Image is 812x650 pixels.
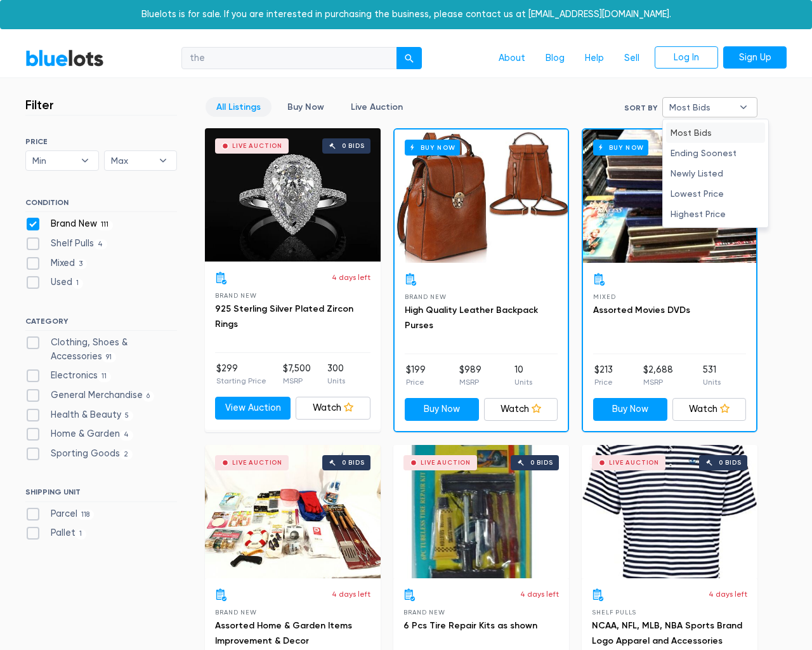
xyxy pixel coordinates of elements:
[730,98,757,117] b: ▾
[215,303,353,329] a: 925 Sterling Silver Plated Zircon Rings
[215,620,352,646] a: Assorted Home & Garden Items Improvement & Decor
[205,128,381,262] a: Live Auction 0 bids
[593,305,690,315] a: Assorted Movies DVDs
[484,398,558,421] a: Watch
[205,445,381,578] a: Live Auction 0 bids
[216,362,266,387] li: $299
[327,362,345,387] li: 300
[530,460,553,466] div: 0 bids
[206,97,272,117] a: All Listings
[25,487,177,501] h6: SHIPPING UNIT
[181,47,397,70] input: Search for inventory
[72,151,98,170] b: ▾
[405,398,479,421] a: Buy Now
[25,507,94,521] label: Parcel
[327,375,345,387] p: Units
[25,97,54,112] h3: Filter
[98,372,111,382] span: 11
[594,363,613,388] li: $213
[583,129,756,263] a: Buy Now
[25,408,133,422] label: Health & Beauty
[25,447,133,461] label: Sporting Goods
[340,97,414,117] a: Live Auction
[111,151,153,170] span: Max
[405,140,460,156] h6: Buy Now
[395,129,568,263] a: Buy Now
[97,220,113,230] span: 111
[72,279,83,289] span: 1
[75,529,86,540] span: 1
[514,376,532,388] p: Units
[406,376,426,388] p: Price
[643,376,673,388] p: MSRP
[403,609,445,616] span: Brand New
[709,588,747,600] p: 4 days left
[421,460,471,466] div: Live Auction
[582,445,757,578] a: Live Auction 0 bids
[514,363,532,388] li: 10
[25,198,177,212] h6: CONDITION
[624,102,657,114] label: Sort By
[666,143,765,163] li: Ending Soonest
[403,620,537,631] a: 6 Pcs Tire Repair Kits as shown
[405,305,538,331] a: High Quality Leather Backpack Purses
[703,376,721,388] p: Units
[25,275,83,289] label: Used
[77,510,94,520] span: 118
[277,97,335,117] a: Buy Now
[150,151,176,170] b: ▾
[575,46,614,70] a: Help
[25,526,86,540] label: Pallet
[666,204,765,224] li: Highest Price
[643,363,673,388] li: $2,688
[666,163,765,183] li: Newly Listed
[332,272,370,283] p: 4 days left
[593,398,667,421] a: Buy Now
[459,363,481,388] li: $989
[296,397,371,420] a: Watch
[120,449,133,460] span: 2
[459,376,481,388] p: MSRP
[25,369,111,383] label: Electronics
[25,388,154,402] label: General Merchandise
[25,237,107,251] label: Shelf Pulls
[32,151,74,170] span: Min
[723,46,787,69] a: Sign Up
[520,588,559,600] p: 4 days left
[215,609,256,616] span: Brand New
[25,49,104,67] a: BlueLots
[215,292,256,299] span: Brand New
[75,259,87,269] span: 3
[405,293,446,300] span: Brand New
[25,427,133,441] label: Home & Garden
[669,98,733,117] span: Most Bids
[342,460,365,466] div: 0 bids
[283,375,311,387] p: MSRP
[25,336,177,363] label: Clothing, Shoes & Accessories
[216,375,266,387] p: Starting Price
[120,430,133,441] span: 4
[102,352,116,362] span: 91
[609,460,659,466] div: Live Auction
[592,609,636,616] span: Shelf Pulls
[593,293,615,300] span: Mixed
[666,183,765,204] li: Lowest Price
[25,256,87,270] label: Mixed
[25,137,177,146] h6: PRICE
[232,460,282,466] div: Live Auction
[535,46,575,70] a: Blog
[143,391,154,401] span: 6
[655,46,718,69] a: Log In
[25,217,113,231] label: Brand New
[215,397,291,420] a: View Auction
[283,362,311,387] li: $7,500
[332,588,370,600] p: 4 days left
[672,398,747,421] a: Watch
[719,460,742,466] div: 0 bids
[232,143,282,149] div: Live Auction
[121,411,133,421] span: 5
[25,317,177,331] h6: CATEGORY
[406,363,426,388] li: $199
[666,123,765,143] li: Most Bids
[592,620,742,646] a: NCAA, NFL, MLB, NBA Sports Brand Logo Apparel and Accessories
